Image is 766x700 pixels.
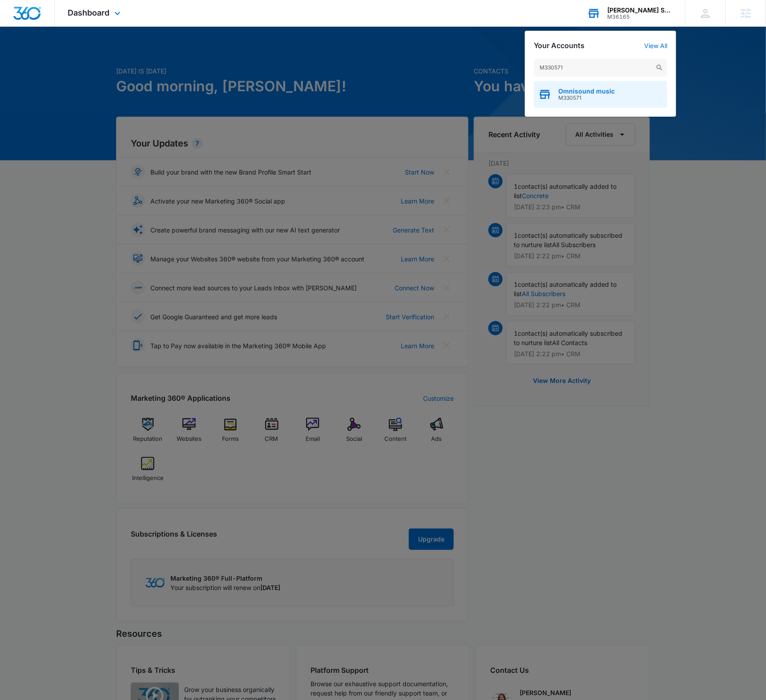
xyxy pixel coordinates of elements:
span: M330571 [558,95,615,101]
div: account name [607,7,672,14]
h2: Your Accounts [534,41,585,50]
a: View All [644,42,667,49]
button: Omnisound musicM330571 [534,81,667,108]
input: Search Accounts [534,59,667,77]
span: Dashboard [68,8,110,17]
span: Omnisound music [558,88,615,95]
div: account id [607,14,672,20]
